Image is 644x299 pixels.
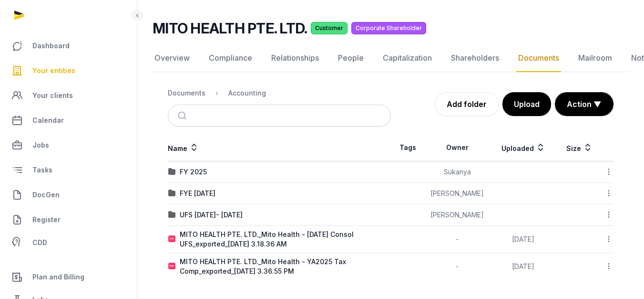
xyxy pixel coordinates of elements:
th: Name [168,134,391,161]
a: Register [8,208,129,231]
td: - [425,253,490,280]
nav: Tabs [153,44,629,72]
a: Add folder [435,92,499,116]
span: Register [32,214,61,225]
span: Your entities [32,65,75,76]
a: Dashboard [8,34,129,57]
a: CDD [8,233,129,252]
th: Tags [391,134,425,161]
th: Owner [425,134,490,161]
div: FYE [DATE] [180,189,215,198]
a: Shareholders [449,44,501,72]
th: Size [557,134,602,161]
div: MITO HEALTH PTE. LTD._Mito Health - YA2025 Tax Comp_exported_[DATE] 3.36.55 PM [180,257,390,276]
a: Your entities [8,59,129,82]
span: Dashboard [32,40,70,52]
span: [DATE] [512,235,534,243]
span: Corporate Shareholder [351,22,426,34]
td: [PERSON_NAME] [425,204,490,226]
span: DocGen [32,189,60,201]
td: - [425,226,490,253]
span: CDD [32,237,47,248]
img: folder.svg [168,190,176,197]
span: Calendar [32,115,64,126]
a: Documents [516,44,561,72]
span: Customer [311,22,348,34]
button: Action ▼ [555,93,613,116]
nav: Breadcrumb [168,82,391,105]
span: Your clients [32,90,73,101]
div: UFS [DATE]- [DATE] [180,210,243,220]
a: Capitalization [381,44,434,72]
a: Plan and Billing [8,266,129,288]
a: Calendar [8,109,129,132]
a: People [336,44,366,72]
div: Documents [168,88,205,98]
span: Plan and Billing [32,271,84,283]
a: Compliance [207,44,254,72]
button: Upload [502,92,551,116]
img: folder.svg [168,211,176,219]
a: Jobs [8,134,129,157]
span: Tasks [32,164,52,176]
span: Jobs [32,139,49,151]
div: FY 2025 [180,167,207,177]
th: Uploaded [490,134,557,161]
a: DocGen [8,183,129,206]
a: Tasks [8,159,129,182]
a: Your clients [8,84,129,107]
a: Relationships [269,44,321,72]
div: MITO HEALTH PTE. LTD._Mito Health - [DATE] Consol UFS_exported_[DATE] 3.18.36 AM [180,230,390,249]
h2: MITO HEALTH PTE. LTD. [153,20,307,37]
img: folder.svg [168,168,176,176]
td: Sukanya [425,161,490,183]
button: Submit [172,105,194,126]
a: Overview [153,44,192,72]
td: [PERSON_NAME] [425,183,490,204]
img: pdf.svg [168,263,176,270]
a: Mailroom [576,44,614,72]
img: pdf.svg [168,235,176,243]
span: [DATE] [512,262,534,270]
div: Accounting [228,88,266,98]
